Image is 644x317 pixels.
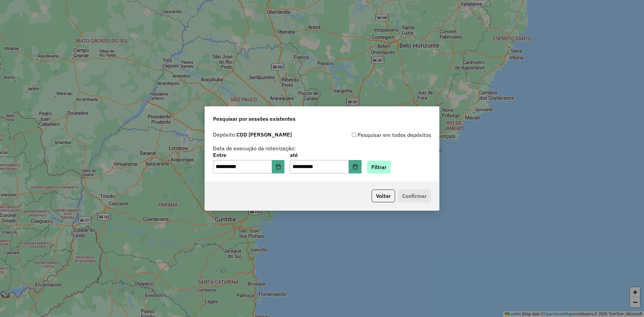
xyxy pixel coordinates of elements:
strong: CDD [PERSON_NAME] [236,131,292,138]
button: Voltar [372,190,395,202]
label: Data de execução da roteirização: [213,144,296,152]
button: Choose Date [272,160,285,173]
span: Pesquisar por sessões existentes [213,115,296,123]
button: Filtrar [367,161,391,173]
label: até [290,151,361,159]
label: Depósito: [213,130,292,139]
label: Entre [213,151,284,159]
div: Pesquisar em todos depósitos [322,131,431,139]
button: Choose Date [349,160,362,173]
